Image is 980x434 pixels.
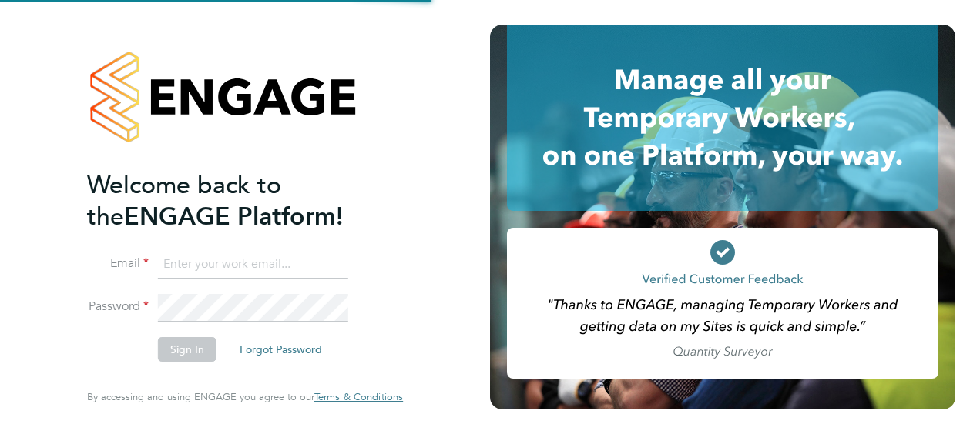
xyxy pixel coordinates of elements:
a: Terms & Conditions [314,391,403,403]
span: By accessing and using ENGAGE you agree to our [87,390,403,403]
input: Enter your work email... [158,251,348,279]
h2: ENGAGE Platform! [87,169,388,232]
label: Password [87,299,149,315]
label: Email [87,255,149,272]
span: Terms & Conditions [314,390,403,403]
button: Sign In [158,337,216,362]
button: Forgot Password [227,337,334,362]
span: Welcome back to the [87,170,281,232]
